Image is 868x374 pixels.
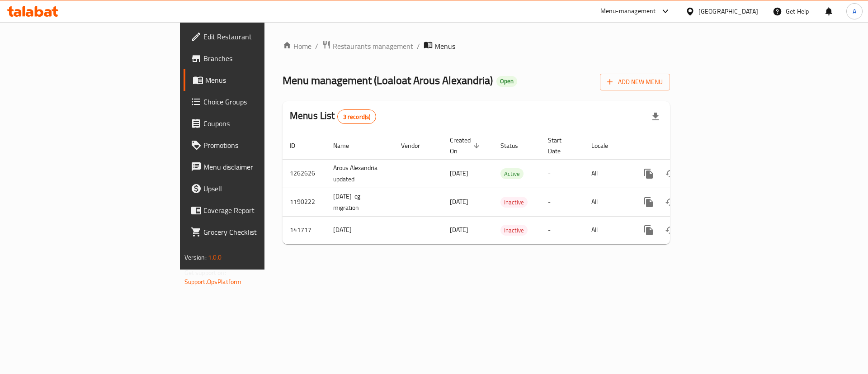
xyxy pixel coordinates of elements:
[853,6,856,16] span: A
[417,41,420,52] li: /
[496,77,517,85] span: Open
[203,140,318,151] span: Promotions
[660,191,681,213] button: Change Status
[283,70,493,90] span: Menu management ( Loaloat Arous Alexandria )
[184,47,325,69] a: Branches
[500,225,528,236] div: Inactive
[184,267,226,279] span: Get support on:
[548,135,573,156] span: Start Date
[184,178,325,199] a: Upsell
[600,6,656,17] div: Menu-management
[541,188,584,216] td: -
[205,75,318,85] span: Menus
[184,199,325,221] a: Coverage Report
[203,227,318,237] span: Grocery Checklist
[184,156,325,178] a: Menu disclaimer
[591,140,620,151] span: Locale
[500,168,524,179] div: Active
[500,169,524,179] span: Active
[203,183,318,194] span: Upsell
[660,163,681,185] button: Change Status
[450,196,468,208] span: [DATE]
[203,31,318,42] span: Edit Restaurant
[283,132,732,244] table: enhanced table
[326,216,394,244] td: [DATE]
[584,216,631,244] td: All
[184,221,325,243] a: Grocery Checklist
[638,191,660,213] button: more
[337,109,377,124] div: Total records count
[607,76,663,88] span: Add New Menu
[184,134,325,156] a: Promotions
[541,216,584,244] td: -
[322,40,413,52] a: Restaurants management
[500,225,528,236] span: Inactive
[638,219,660,241] button: more
[500,140,530,151] span: Status
[208,251,222,263] span: 1.0.0
[638,163,660,185] button: more
[184,26,325,47] a: Edit Restaurant
[184,69,325,91] a: Menus
[500,197,528,208] div: Inactive
[450,167,468,179] span: [DATE]
[203,161,318,172] span: Menu disclaimer
[500,197,528,208] span: Inactive
[326,188,394,216] td: [DATE]-cg migration
[333,41,413,52] span: Restaurants management
[434,41,455,52] span: Menus
[496,76,517,87] div: Open
[401,140,432,151] span: Vendor
[333,140,361,151] span: Name
[660,219,681,241] button: Change Status
[326,159,394,188] td: Arous Alexandria updated
[203,53,318,64] span: Branches
[203,96,318,107] span: Choice Groups
[184,113,325,134] a: Coupons
[584,188,631,216] td: All
[541,159,584,188] td: -
[338,113,376,121] span: 3 record(s)
[203,205,318,216] span: Coverage Report
[184,91,325,113] a: Choice Groups
[631,132,732,160] th: Actions
[283,40,670,52] nav: breadcrumb
[698,6,758,16] div: [GEOGRAPHIC_DATA]
[184,251,207,263] span: Version:
[203,118,318,129] span: Coupons
[600,74,670,90] button: Add New Menu
[184,276,242,288] a: Support.OpsPlatform
[290,140,307,151] span: ID
[450,224,468,236] span: [DATE]
[645,106,666,128] div: Export file
[290,109,376,124] h2: Menus List
[584,159,631,188] td: All
[450,135,482,156] span: Created On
